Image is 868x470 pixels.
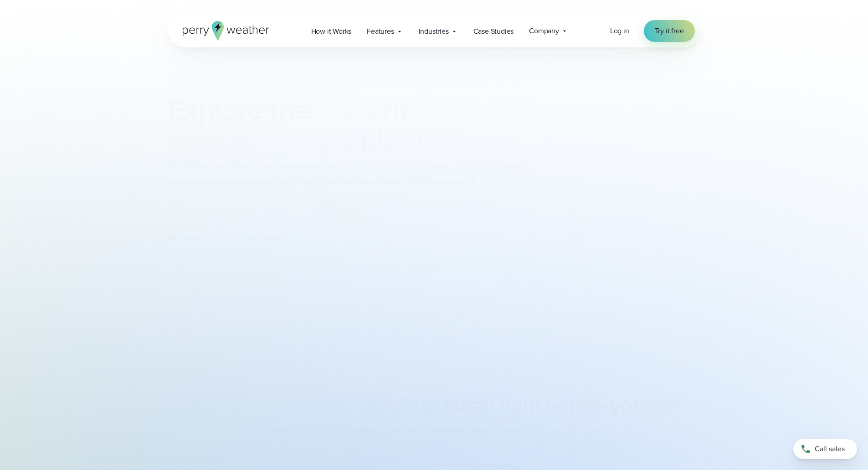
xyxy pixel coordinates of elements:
[529,26,559,36] span: Company
[644,20,695,42] a: Try it free
[473,26,514,37] span: Case Studies
[466,22,522,41] a: Case Studies
[419,26,449,37] span: Industries
[610,26,629,36] a: Log in
[815,444,845,455] span: Call sales
[311,26,352,37] span: How it Works
[655,26,684,36] span: Try it free
[793,439,857,459] a: Call sales
[303,22,360,41] a: How it Works
[367,26,394,37] span: Features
